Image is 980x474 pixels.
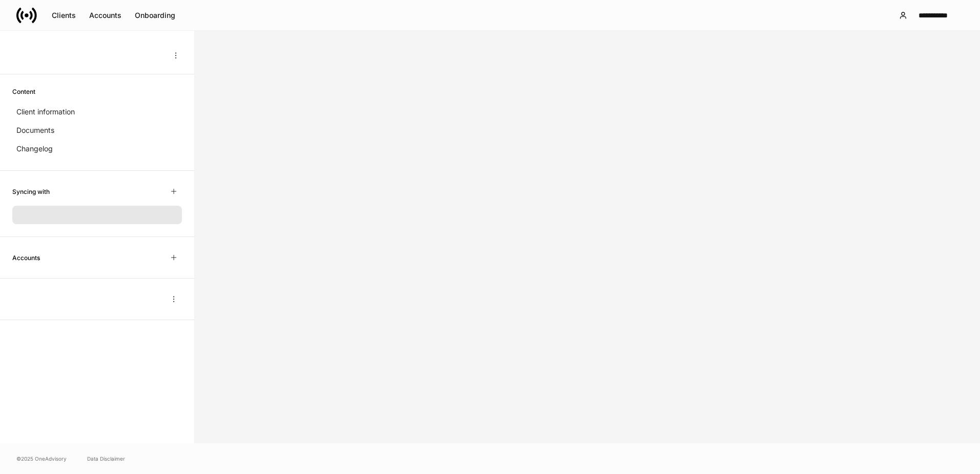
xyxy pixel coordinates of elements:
[128,7,182,24] button: Onboarding
[12,253,40,263] h6: Accounts
[16,107,75,117] p: Client information
[52,10,76,21] div: Clients
[135,10,175,21] div: Onboarding
[16,455,67,463] span: © 2025 OneAdvisory
[87,455,125,463] a: Data Disclaimer
[12,187,50,196] h6: Syncing with
[16,125,54,135] p: Documents
[89,10,121,21] div: Accounts
[83,7,128,24] button: Accounts
[16,144,53,154] p: Changelog
[12,87,35,96] h6: Content
[12,121,182,140] a: Documents
[12,140,182,158] a: Changelog
[12,103,182,121] a: Client information
[45,7,83,24] button: Clients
